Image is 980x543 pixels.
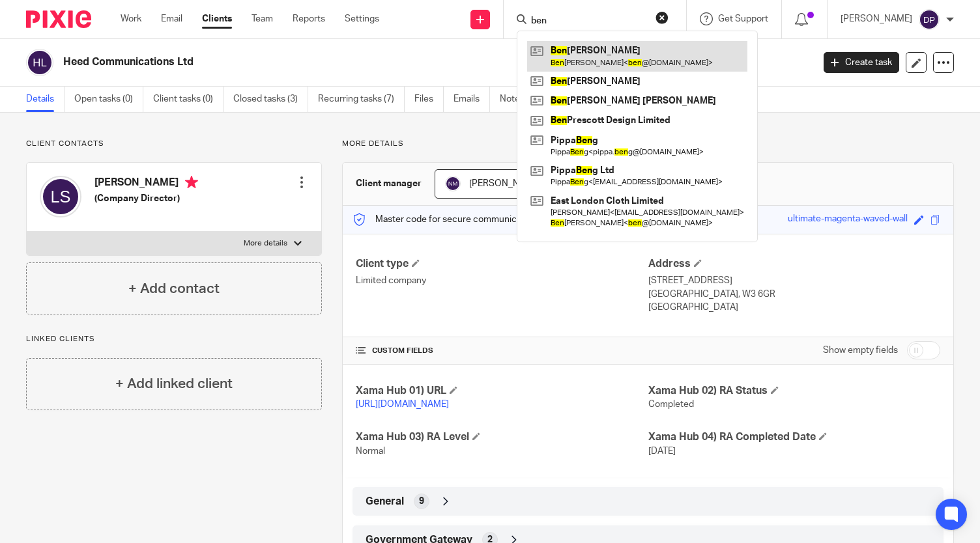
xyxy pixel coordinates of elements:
[366,495,404,508] span: General
[153,87,223,112] a: Client tasks (0)
[454,87,490,112] a: Emails
[419,495,424,508] span: 9
[788,212,908,227] div: ultimate-magenta-waved-wall
[356,257,648,271] h4: Client type
[648,257,940,271] h4: Address
[40,176,81,217] img: svg%3E
[356,400,449,409] a: [URL][DOMAIN_NAME]
[26,49,53,76] img: svg%3E
[115,374,233,394] h4: + Add linked client
[648,288,940,301] p: [GEOGRAPHIC_DATA], W3 6GR
[202,12,232,25] a: Clients
[26,10,91,28] img: Pixie
[318,87,405,112] a: Recurring tasks (7)
[841,12,912,25] p: [PERSON_NAME]
[500,87,547,112] a: Notes (0)
[530,16,647,27] input: Search
[648,274,940,287] p: [STREET_ADDRESS]
[648,301,940,314] p: [GEOGRAPHIC_DATA]
[121,12,141,25] a: Work
[252,12,273,25] a: Team
[63,55,656,69] h2: Heed Communications Ltd
[919,9,940,30] img: svg%3E
[656,11,669,24] button: Clear
[26,87,65,112] a: Details
[94,176,198,192] h4: [PERSON_NAME]
[356,447,385,456] span: Normal
[353,213,577,226] p: Master code for secure communications and files
[244,238,287,249] p: More details
[648,384,940,398] h4: Xama Hub 02) RA Status
[345,12,379,25] a: Settings
[445,176,461,191] img: svg%3E
[26,139,322,149] p: Client contacts
[94,192,198,205] h5: (Company Director)
[26,334,322,344] p: Linked clients
[718,14,768,23] span: Get Support
[469,179,541,188] span: [PERSON_NAME]
[824,52,899,73] a: Create task
[648,400,694,409] span: Completed
[356,177,422,190] h3: Client manager
[356,274,648,287] p: Limited company
[293,12,325,25] a: Reports
[648,430,940,444] h4: Xama Hub 04) RA Completed Date
[356,346,648,356] h4: CUSTOM FIELDS
[648,447,676,456] span: [DATE]
[161,12,182,25] a: Email
[823,344,898,357] label: Show empty fields
[356,384,648,398] h4: Xama Hub 01) URL
[342,139,954,149] p: More details
[414,87,444,112] a: Files
[74,87,143,112] a: Open tasks (0)
[356,430,648,444] h4: Xama Hub 03) RA Level
[128,279,220,299] h4: + Add contact
[185,176,198,189] i: Primary
[233,87,308,112] a: Closed tasks (3)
